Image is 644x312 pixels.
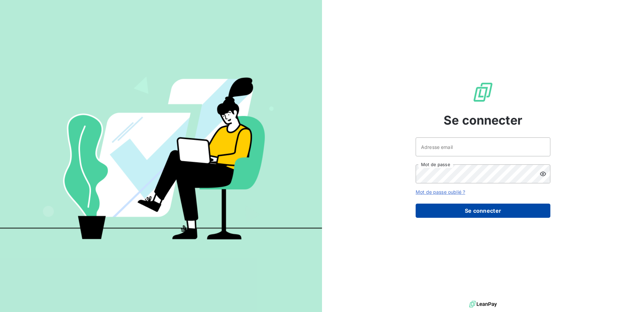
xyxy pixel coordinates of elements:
[416,189,465,195] a: Mot de passe oublié ?
[469,299,497,309] img: logo
[444,111,522,129] span: Se connecter
[416,137,550,156] input: placeholder
[416,204,550,218] button: Se connecter
[472,81,494,103] img: Logo LeanPay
